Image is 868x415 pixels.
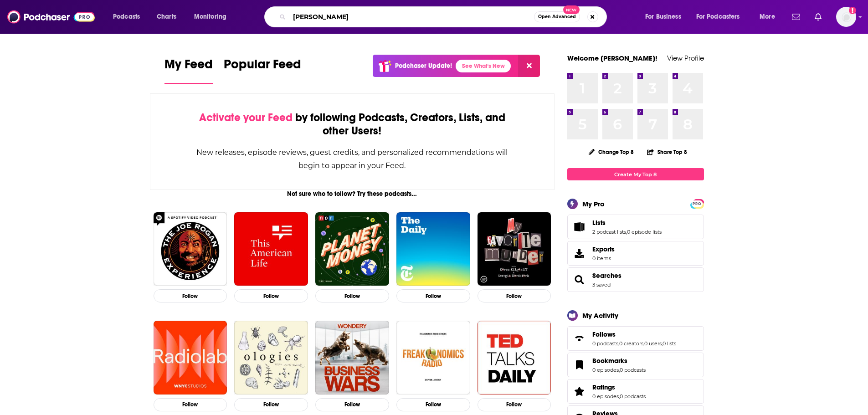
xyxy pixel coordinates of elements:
[592,255,615,261] span: 0 items
[157,10,176,23] span: Charts
[567,241,704,266] a: Exports
[582,200,605,208] div: My Pro
[644,340,662,347] a: 0 users
[570,332,589,345] a: Follows
[645,10,681,23] span: For Business
[690,10,753,24] button: open menu
[696,10,740,23] span: For Podcasters
[234,398,308,411] button: Follow
[234,321,308,395] img: Ologies with Alie Ward
[667,54,704,62] a: View Profile
[396,212,470,286] img: The Daily
[456,60,511,72] a: See What's New
[592,282,611,288] a: 3 saved
[289,10,534,24] input: Search podcasts, credits, & more...
[315,321,389,395] img: Business Wars
[196,146,509,172] div: New releases, episode reviews, guest credits, and personalized recommendations will begin to appe...
[592,272,621,280] a: Searches
[234,289,308,302] button: Follow
[592,393,619,400] a: 0 episodes
[760,10,775,23] span: More
[478,321,551,395] img: TED Talks Daily
[395,62,452,70] p: Podchaser Update!
[315,212,389,286] img: Planet Money
[592,330,676,338] a: Follows
[592,245,615,253] span: Exports
[224,56,301,77] span: Popular Feed
[570,359,589,371] a: Bookmarks
[150,190,555,198] div: Not sure who to follow? Try these podcasts...
[107,10,152,24] button: open menu
[627,229,662,235] a: 0 episode lists
[151,10,182,24] a: Charts
[188,10,238,24] button: open menu
[836,7,856,27] span: Logged in as gbrussel
[583,146,640,158] button: Change Top 8
[618,340,619,347] span: ,
[567,54,657,62] a: Welcome [PERSON_NAME]!
[154,321,227,395] img: Radiolab
[620,367,646,373] a: 0 podcasts
[788,9,804,25] a: Show notifications dropdown
[582,311,618,320] div: My Activity
[753,10,786,24] button: open menu
[315,289,389,302] button: Follow
[662,340,663,347] span: ,
[592,219,662,227] a: Lists
[567,215,704,239] span: Lists
[396,321,470,395] img: Freakonomics Radio
[154,212,227,286] img: The Joe Rogan Experience
[273,6,616,27] div: Search podcasts, credits, & more...
[811,9,825,25] a: Show notifications dropdown
[567,353,704,377] span: Bookmarks
[643,340,644,347] span: ,
[113,10,140,23] span: Podcasts
[567,379,704,404] span: Ratings
[194,10,226,23] span: Monitoring
[592,330,616,338] span: Follows
[224,56,301,84] a: Popular Feed
[836,7,856,27] img: User Profile
[592,357,627,365] span: Bookmarks
[692,200,703,207] span: PRO
[478,212,551,286] a: My Favorite Murder with Karen Kilgariff and Georgia Hardstark
[626,229,627,235] span: ,
[619,367,620,373] span: ,
[619,340,643,347] a: 0 creators
[234,212,308,286] img: This American Life
[534,11,580,22] button: Open AdvancedNew
[663,340,676,347] a: 0 lists
[7,8,95,26] img: Podchaser - Follow, Share and Rate Podcasts
[164,56,213,77] span: My Feed
[538,15,576,19] span: Open Advanced
[570,220,589,233] a: Lists
[639,10,693,24] button: open menu
[563,5,580,14] span: New
[154,289,227,302] button: Follow
[620,393,646,400] a: 0 podcasts
[592,229,626,235] a: 2 podcast lists
[570,385,589,398] a: Ratings
[315,398,389,411] button: Follow
[647,143,688,161] button: Share Top 8
[164,56,213,84] a: My Feed
[592,367,619,373] a: 0 episodes
[619,393,620,400] span: ,
[570,273,589,286] a: Searches
[478,398,551,411] button: Follow
[836,7,856,27] button: Show profile menu
[692,200,703,207] a: PRO
[592,340,618,347] a: 0 podcasts
[396,289,470,302] button: Follow
[567,267,704,292] span: Searches
[154,398,227,411] button: Follow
